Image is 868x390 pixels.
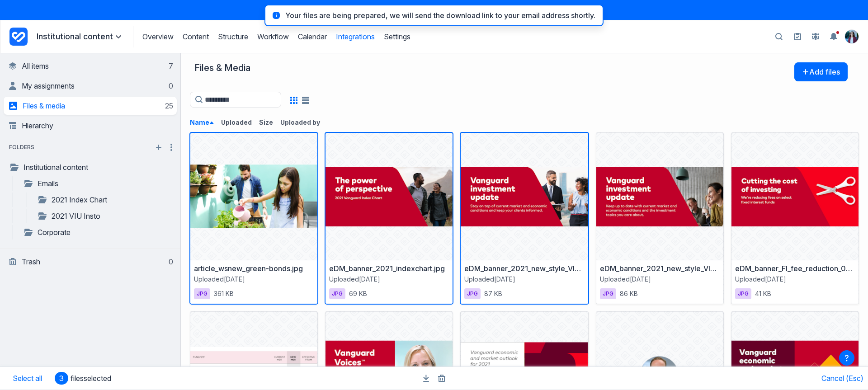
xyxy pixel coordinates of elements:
[4,143,40,152] span: folders
[808,29,823,44] a: People and Groups
[142,32,174,41] a: Overview
[735,288,751,299] span: jpg
[280,118,327,127] button: Uploaded by
[290,97,297,104] button: Grid view is active
[794,62,848,81] button: Add files
[600,275,720,284] span: Uploaded[DATE]
[302,97,309,104] button: Show files in a list view
[9,26,28,47] a: Project Dashboard
[336,32,375,41] a: Integrations
[5,5,863,14] p: You only have remaining in your free trial. Upgrade now or Book a demo
[167,61,173,70] div: 7
[596,132,724,304] div: eDM_banner_2021_new_style_VIU_insto.jpgeDM_banner_2021_new_style_VIU_insto.jpgUploaded[DATE]jpg86 KB
[55,372,68,385] span: 3
[845,30,859,43] img: Your avatar
[329,275,449,284] span: Uploaded[DATE]
[755,287,771,300] span: 41 KB
[167,81,173,90] div: 0
[298,32,327,41] a: Calendar
[329,264,445,273] a: eDM_banner_2021_indexchart.jpg
[9,162,173,173] a: Institutional content
[285,11,595,20] div: Your files are being prepared, we will send the download link to your email address shortly.
[826,29,841,44] button: Toggle the notification sidebar
[190,132,318,304] div: article_wsnew_green-bonds.jpgarticle_wsnew_green-bonds.jpgUploaded[DATE]jpg361 KB
[183,32,209,41] a: Content
[218,32,248,41] a: Structure
[464,275,584,284] span: Uploaded[DATE]
[221,118,259,127] button: Uploaded
[9,253,173,271] a: Trash0
[23,227,173,238] a: Corporate
[821,374,863,383] button: Cancel (Esc)
[460,132,588,304] div: eDM_banner_2021_new_style_VIU_advisers.jpgeDM_banner_2021_new_style_VIU_advisers.jpgUploaded[DATE...
[214,287,234,300] span: 361 KB
[464,264,624,273] a: eDM_banner_2021_new_style_VIU_advisers.jpg
[9,97,173,115] a: Files & media25
[37,31,124,42] summary: Institutional content
[5,369,50,388] button: Select all
[167,257,173,266] div: 0
[194,62,255,73] div: Files & Media
[329,288,345,299] span: jpg
[259,118,280,127] button: Size
[190,118,221,127] button: Name
[9,57,173,75] a: All items7
[37,194,173,205] a: 2021 Index Chart
[194,288,210,299] span: jpg
[484,287,502,300] span: 87 KB
[194,275,314,284] span: Uploaded[DATE]
[384,32,410,41] a: Settings
[22,81,75,90] span: My assignments
[163,101,173,110] div: 25
[464,288,481,299] span: jpg
[325,132,453,304] div: eDM_banner_2021_indexchart.jpgeDM_banner_2021_indexchart.jpgUploaded[DATE]jpg69 KB
[620,287,638,300] span: 86 KB
[23,178,173,189] a: Emails
[23,101,65,110] span: Files & media
[349,287,367,300] span: 69 KB
[9,117,173,135] a: Hierarchy
[771,28,787,45] button: Open search
[257,32,289,41] a: Workflow
[37,211,173,221] a: 2021 VIU Insto
[194,264,303,273] a: article_wsnew_green-bonds.jpg
[600,288,616,299] span: jpg
[790,29,805,44] a: Setup guide
[22,257,40,266] span: Trash
[71,374,111,383] span: files selected
[731,132,859,304] div: eDM_banner_FI_fee_reduction_023921_no_button.jpgeDM_banner_FI_fee_reduction_023921_no_button.jpgU...
[9,77,173,95] a: My assignments0
[600,264,747,273] a: eDM_banner_2021_new_style_VIU_insto.jpg
[844,29,859,44] summary: View profile menu
[166,142,177,153] button: More folder actions
[735,275,855,284] span: Uploaded[DATE]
